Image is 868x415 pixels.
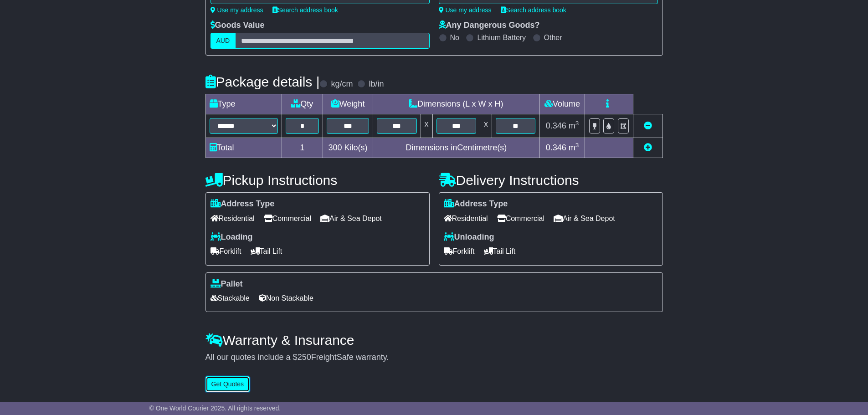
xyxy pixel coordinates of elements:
[211,244,241,258] span: Forklift
[205,173,430,188] h4: Pickup Instructions
[544,33,562,42] label: Other
[211,20,265,31] label: Goods Value
[323,138,373,158] td: Kilo(s)
[211,199,275,209] label: Address Type
[477,33,526,42] label: Lithium Battery
[205,74,320,89] h4: Package details |
[569,121,579,130] span: m
[298,353,311,362] span: 250
[644,143,652,152] a: Add new item
[497,211,544,225] span: Commercial
[211,232,253,242] label: Loading
[211,279,243,289] label: Pallet
[369,79,384,89] label: lb/in
[439,6,492,14] a: Use my address
[320,211,382,225] span: Air & Sea Depot
[444,211,488,225] span: Residential
[480,114,492,138] td: x
[373,138,539,158] td: Dimensions in Centimetre(s)
[149,405,281,412] span: © One World Courier 2025. All rights reserved.
[205,333,663,348] h4: Warranty & Insurance
[450,33,459,42] label: No
[211,291,250,305] span: Stackable
[205,94,282,114] td: Type
[205,353,663,363] div: All our quotes include a $ FreightSafe warranty.
[264,211,311,225] span: Commercial
[644,121,652,130] a: Remove this item
[259,291,313,305] span: Non Stackable
[251,244,282,258] span: Tail Lift
[205,376,250,392] button: Get Quotes
[329,143,342,152] span: 300
[282,94,323,114] td: Qty
[569,143,579,152] span: m
[444,199,508,209] label: Address Type
[439,173,663,188] h4: Delivery Instructions
[444,232,494,242] label: Unloading
[211,211,255,225] span: Residential
[484,244,516,258] span: Tail Lift
[211,33,236,49] label: AUD
[205,138,282,158] td: Total
[272,6,338,14] a: Search address book
[444,244,475,258] span: Forklift
[439,20,540,31] label: Any Dangerous Goods?
[421,114,432,138] td: x
[546,121,566,130] span: 0.346
[331,79,353,89] label: kg/cm
[554,211,615,225] span: Air & Sea Depot
[575,120,579,127] sup: 3
[211,6,263,14] a: Use my address
[373,94,539,114] td: Dimensions (L x W x H)
[546,143,566,152] span: 0.346
[539,94,585,114] td: Volume
[282,138,323,158] td: 1
[323,94,373,114] td: Weight
[501,6,566,14] a: Search address book
[575,142,579,149] sup: 3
